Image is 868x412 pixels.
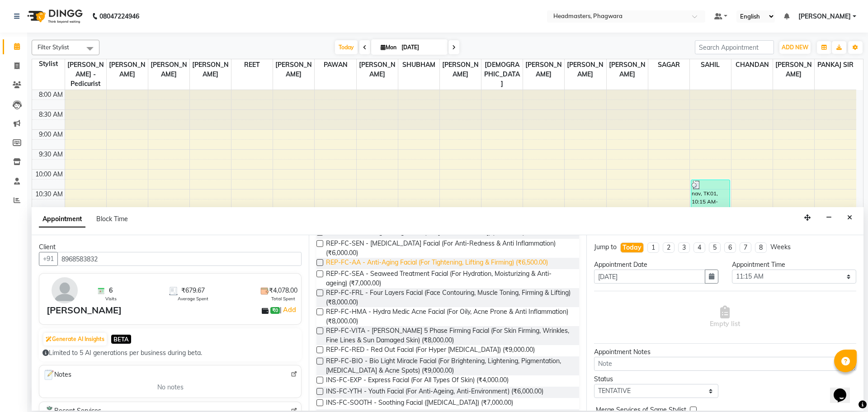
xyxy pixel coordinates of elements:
[357,59,398,80] span: [PERSON_NAME]
[724,242,736,253] li: 6
[326,375,509,387] span: INS-FC-EXP - Express Facial (For All Types Of Skin) (₹4,000.00)
[99,4,139,29] b: 08047224946
[326,269,571,288] span: REP-FC-SEA - Seaweed Treatment Facial (For Hydration, Moisturizing & Anti-ageing) (₹7,000.00)
[378,44,399,51] span: Mon
[32,59,65,69] div: Stylist
[43,369,71,381] span: Notes
[695,40,774,54] input: Search Appointment
[326,258,548,269] span: REP-FC-AA - Anti-Aging Facial (For Tightening, Lifting & Firming) (₹6,500.00)
[315,59,356,71] span: PAWAN
[231,59,273,71] span: REET
[57,252,302,266] input: Search by Name/Mobile/Email/Code
[594,242,617,252] div: Jump to
[178,295,208,302] span: Average Spent
[398,59,439,71] span: SHUBHAM
[96,215,128,223] span: Block Time
[23,4,85,29] img: logo
[565,59,606,80] span: [PERSON_NAME]
[770,242,791,252] div: Weeks
[773,59,814,80] span: [PERSON_NAME]
[326,326,571,345] span: REP-FC-VITA - [PERSON_NAME] 5 Phase Firming Facial (For Skin Firming, Wrinkles, Fine Lines & Sun ...
[107,59,148,80] span: [PERSON_NAME]
[269,286,297,295] span: ₹4,078.00
[39,252,58,266] button: +91
[594,260,718,270] div: Appointment Date
[270,307,280,314] span: ₹0
[326,288,571,307] span: REP-FC-FRL - Four Layers Facial (Face Contouring, Muscle Toning, Firming & Lifting) (₹8,000.00)
[691,180,730,218] div: nav, TK01, 10:15 AM-11:15 AM, Hair cut
[830,376,859,403] iframe: chat widget
[663,242,675,253] li: 2
[37,150,65,159] div: 9:30 AM
[37,90,65,99] div: 8:00 AM
[52,277,78,303] img: avatar
[399,41,444,54] input: 2025-09-01
[105,295,117,302] span: Visits
[335,40,358,54] span: Today
[326,387,543,398] span: INS-FC-YTH - Youth Facial (For Anti-Ageing, Anti-Environment) (₹6,000.00)
[273,59,314,80] span: [PERSON_NAME]
[33,170,65,179] div: 10:00 AM
[607,59,648,80] span: [PERSON_NAME]
[843,211,856,225] button: Close
[43,333,107,346] button: Generate AI Insights
[815,59,856,71] span: PANKAJ SIR
[271,295,295,302] span: Total Spent
[181,286,205,295] span: ₹679.67
[280,304,297,315] span: |
[47,303,122,317] div: [PERSON_NAME]
[42,348,298,358] div: Limited to 5 AI generations per business during beta.
[798,12,851,21] span: [PERSON_NAME]
[693,242,705,253] li: 4
[709,242,721,253] li: 5
[755,242,767,253] li: 8
[39,211,85,227] span: Appointment
[623,243,642,252] div: Today
[33,189,65,199] div: 10:30 AM
[731,59,773,71] span: CHANDAN
[710,306,740,329] span: Empty list
[740,242,751,253] li: 7
[594,347,856,357] div: Appointment Notes
[157,383,184,392] span: No notes
[326,239,571,258] span: REP-FC-SEN - [MEDICAL_DATA] Facial (For Anti-Redness & Anti Inflammation) (₹6,000.00)
[282,304,297,315] a: Add
[39,242,302,252] div: Client
[38,43,69,51] span: Filter Stylist
[648,59,689,71] span: SAGAR
[481,59,523,90] span: [DEMOGRAPHIC_DATA]
[779,41,811,54] button: ADD NEW
[326,356,571,375] span: REP-FC-BIO - Bio Light Miracle Facial (For Brightening, Lightening, Pigmentation, [MEDICAL_DATA] ...
[690,59,731,71] span: SAHIL
[647,242,659,253] li: 1
[326,345,535,356] span: REP-FC-RED - Red Out Facial (For Hyper [MEDICAL_DATA]) (₹9,000.00)
[594,270,705,284] input: yyyy-mm-dd
[111,335,131,343] span: BETA
[148,59,189,80] span: [PERSON_NAME]
[782,44,808,51] span: ADD NEW
[37,110,65,119] div: 8:30 AM
[440,59,481,80] span: [PERSON_NAME]
[523,59,564,80] span: [PERSON_NAME]
[678,242,690,253] li: 3
[326,398,513,409] span: INS-FC-SOOTH - Soothing Facial ([MEDICAL_DATA]) (₹7,000.00)
[732,260,856,270] div: Appointment Time
[37,130,65,139] div: 9:00 AM
[326,307,571,326] span: REP-FC-HMA - Hydra Medic Acne Facial (For Oily, Acne Prone & Anti Inflammation) (₹8,000.00)
[190,59,231,80] span: [PERSON_NAME]
[594,374,718,384] div: Status
[65,59,106,90] span: [PERSON_NAME] - Pedicurist
[109,286,113,295] span: 6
